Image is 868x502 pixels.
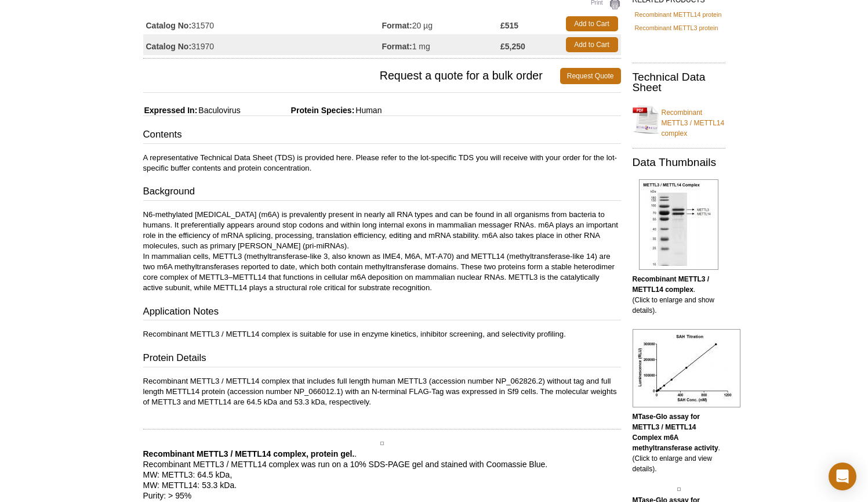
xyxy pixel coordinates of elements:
span: Expressed In: [143,106,198,115]
h2: Data Thumbnails [633,157,725,168]
a: Recombinant METTL3 protein [635,23,718,33]
strong: £5,250 [500,41,525,52]
strong: £515 [500,20,518,31]
img: MTase-Glo assay for METTL3 / METTL14 Complex m6A methyltransferase activity [677,487,681,491]
td: 20 µg [382,13,501,34]
span: Request a quote for a bulk order [143,68,560,84]
h2: Technical Data Sheet [633,72,725,93]
td: 31970 [143,34,382,55]
a: Recombinant METTL14 protein [635,9,722,20]
a: Add to Cart [566,37,618,52]
div: Open Intercom Messenger [829,463,856,490]
a: Request Quote [560,68,621,84]
h3: Protein Details [143,351,621,367]
b: Recombinant METTL3 / METTL14 complex [633,275,710,294]
span: Human [354,106,382,115]
a: Recombinant METTL3 / METTL14 complex [633,100,725,139]
td: 31570 [143,13,382,34]
img: MTase-Glo assay for METTL3 / METTL14 Complex m6A methyltransferase activity [633,329,740,407]
strong: Catalog No: [146,41,192,52]
strong: Format: [382,20,412,31]
p: Recombinant METTL3 / METTL14 complex that includes full length human METTL3 (accession number NP_... [143,376,621,407]
img: Recombinant METTL3 / METTL14 complex. [639,179,718,270]
b: MTase-Glo assay for METTL3 / METTL14 Complex m6A methyltransferase activity [633,413,718,452]
a: Add to Cart [566,16,618,31]
strong: Catalog No: [146,20,192,31]
b: Recombinant METTL3 / METTL14 complex, protein gel. [143,449,355,458]
strong: Format: [382,41,412,52]
span: Protein Species: [243,106,355,115]
h3: Contents [143,128,621,144]
p: . Recombinant METTL3 / METTL14 complex was run on a 10% SDS-PAGE gel and stained with Coomassie B... [143,449,621,501]
td: 1 mg [382,34,501,55]
span: Baculovirus [197,106,240,115]
p: . (Click to enlarge and view details). [633,411,725,474]
h3: Background [143,185,621,201]
p: . (Click to enlarge and show details). [633,274,725,316]
p: Recombinant METTL3 / METTL14 complex is suitable for use in enzyme kinetics, inhibitor screening,... [143,329,621,340]
p: A representative Technical Data Sheet (TDS) is provided here. Please refer to the lot-specific TD... [143,153,621,174]
h3: Application Notes [143,305,621,321]
img: Recombinant METTL3 / METTL14 complex. [380,442,384,445]
p: N6-methylated [MEDICAL_DATA] (m6A) is prevalently present in nearly all RNA types and can be foun... [143,210,621,293]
